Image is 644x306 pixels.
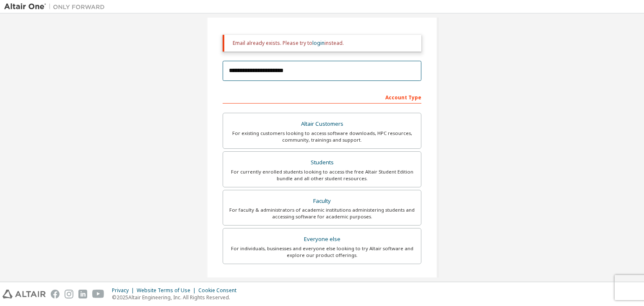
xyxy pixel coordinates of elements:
div: Website Terms of Use [137,287,198,294]
p: © 2025 Altair Engineering, Inc. All Rights Reserved. [112,294,241,301]
div: Cookie Consent [198,287,241,294]
img: facebook.svg [51,290,60,298]
div: Privacy [112,287,137,294]
div: For individuals, businesses and everyone else looking to try Altair software and explore our prod... [228,245,416,259]
div: Your Profile [223,277,421,290]
div: Students [228,157,416,169]
a: login [312,39,325,47]
img: linkedin.svg [78,290,87,298]
div: For existing customers looking to access software downloads, HPC resources, community, trainings ... [228,130,416,143]
div: Faculty [228,195,416,207]
img: Altair One [4,3,109,11]
img: altair_logo.svg [3,290,46,298]
img: instagram.svg [65,290,73,298]
div: For faculty & administrators of academic institutions administering students and accessing softwa... [228,207,416,220]
div: Account Type [223,90,421,104]
div: Altair Customers [228,118,416,130]
div: Everyone else [228,233,416,245]
div: Email already exists. Please try to instead. [233,40,415,47]
div: For currently enrolled students looking to access the free Altair Student Edition bundle and all ... [228,169,416,182]
img: youtube.svg [92,290,104,298]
